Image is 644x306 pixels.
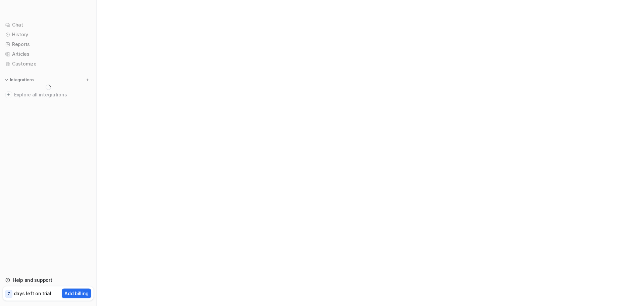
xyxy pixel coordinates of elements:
[4,78,9,82] img: expand menu
[3,77,36,83] button: Integrations
[3,49,94,59] a: Articles
[7,291,10,297] p: 7
[14,290,51,297] p: days left on trial
[3,20,94,30] a: Chat
[3,40,94,49] a: Reports
[10,77,34,83] p: Integrations
[14,89,91,100] span: Explore all integrations
[3,59,94,69] a: Customize
[64,290,89,297] p: Add billing
[3,275,94,285] a: Help and support
[3,30,94,39] a: History
[85,78,90,82] img: menu_add.svg
[62,289,91,298] button: Add billing
[5,91,12,98] img: explore all integrations
[3,90,94,99] a: Explore all integrations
